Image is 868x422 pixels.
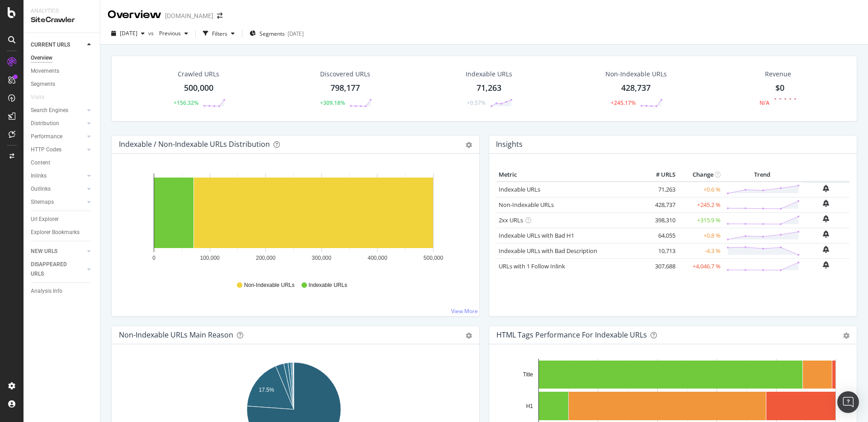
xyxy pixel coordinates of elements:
[759,99,769,107] div: N/A
[31,184,51,194] div: Outlinks
[605,70,667,79] div: Non-Indexable URLs
[466,70,512,79] div: Indexable URLs
[31,158,94,168] a: Content
[843,333,849,339] div: gear
[642,168,678,182] th: # URLS
[184,82,213,94] div: 500,000
[152,255,156,261] text: 0
[31,247,57,256] div: NEW URLS
[31,286,94,296] a: Analysis Info
[765,70,791,79] span: Revenue
[31,119,59,128] div: Distribution
[642,243,678,258] td: 10,713
[330,82,360,94] div: 798,177
[200,255,220,261] text: 100,000
[837,391,859,413] div: Open Intercom Messenger
[499,231,574,239] a: Indexable URLs with Bad H1
[775,82,784,93] span: $0
[499,201,554,209] a: Non-Indexable URLs
[499,262,565,270] a: URLs with 1 Follow Inlink
[156,26,192,41] button: Previous
[823,261,829,268] div: bell-plus
[31,40,85,50] a: CURRENT URLS
[476,82,501,94] div: 71,263
[119,168,469,273] div: A chart.
[31,106,68,115] div: Search Engines
[31,215,94,224] a: Url Explorer
[678,212,723,228] td: +315.9 %
[678,182,723,197] td: +0.6 %
[523,371,533,378] text: Title
[31,93,44,102] div: Visits
[496,168,642,182] th: Metric
[642,228,678,243] td: 64,055
[31,15,93,25] div: SiteCrawler
[823,185,829,192] div: bell-plus
[244,281,294,289] span: Non-Indexable URLs
[31,80,94,89] a: Segments
[723,168,802,182] th: Trend
[31,40,70,50] div: CURRENT URLS
[31,106,85,115] a: Search Engines
[165,11,213,20] div: [DOMAIN_NAME]
[31,7,93,15] div: Analytics
[199,26,238,41] button: Filters
[467,99,486,107] div: +0.57%
[678,228,723,243] td: +0.8 %
[31,215,59,224] div: Url Explorer
[31,260,85,279] a: DISAPPEARED URLS
[148,29,156,37] span: vs
[31,145,85,155] a: HTTP Codes
[678,168,723,182] th: Change
[451,307,478,315] a: View More
[31,119,85,128] a: Distribution
[31,260,76,279] div: DISAPPEARED URLS
[31,53,52,63] div: Overview
[174,99,198,107] div: +156.32%
[156,29,181,37] span: Previous
[178,70,219,79] div: Crawled URLs
[678,243,723,258] td: -4.3 %
[31,132,62,141] div: Performance
[496,138,523,150] h4: Insights
[120,29,137,37] span: 2025 Aug. 26th
[31,197,85,207] a: Sitemaps
[526,403,533,409] text: H1
[466,142,472,148] div: gear
[31,145,61,155] div: HTTP Codes
[217,13,222,19] div: arrow-right-arrow-left
[823,200,829,207] div: bell-plus
[119,330,233,339] div: Non-Indexable URLs Main Reason
[678,258,723,274] td: +4,046.7 %
[320,70,370,79] div: Discovered URLs
[31,197,54,207] div: Sitemaps
[823,215,829,222] div: bell-plus
[31,184,85,194] a: Outlinks
[119,140,270,149] div: Indexable / Non-Indexable URLs Distribution
[309,281,347,289] span: Indexable URLs
[424,255,443,261] text: 500,000
[288,30,304,38] div: [DATE]
[642,182,678,197] td: 71,263
[31,171,47,181] div: Inlinks
[31,228,80,237] div: Explorer Bookmarks
[31,286,62,296] div: Analysis Info
[31,66,59,76] div: Movements
[31,171,85,181] a: Inlinks
[499,216,523,224] a: 2xx URLs
[259,30,285,38] span: Segments
[642,197,678,212] td: 428,737
[108,26,148,41] button: [DATE]
[678,197,723,212] td: +245.2 %
[823,230,829,238] div: bell-plus
[320,99,345,107] div: +309.18%
[499,185,540,193] a: Indexable URLs
[31,53,94,63] a: Overview
[312,255,332,261] text: 300,000
[823,246,829,253] div: bell-plus
[246,26,307,41] button: Segments[DATE]
[31,132,85,141] a: Performance
[31,66,94,76] a: Movements
[621,82,651,94] div: 428,737
[642,258,678,274] td: 307,688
